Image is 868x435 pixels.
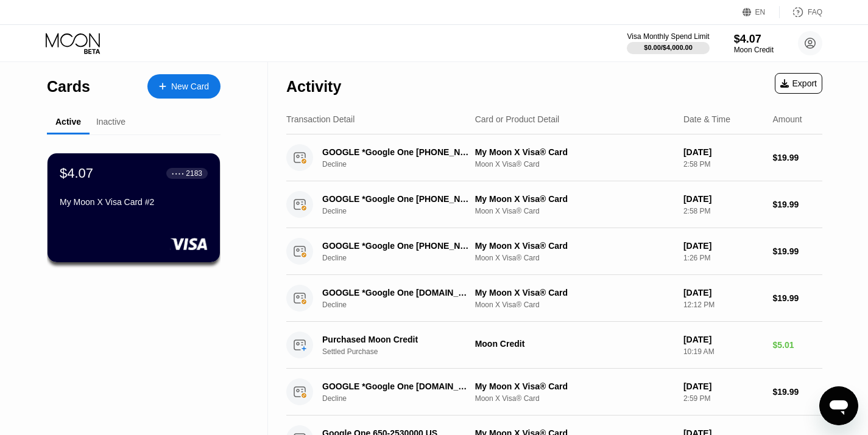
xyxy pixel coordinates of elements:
[683,301,763,309] div: 12:12 PM
[772,153,822,162] div: $19.99
[627,32,709,41] div: Visa Monthly Spend Limit
[683,394,763,403] div: 2:59 PM
[475,301,674,309] div: Moon X Visa® Card
[322,207,483,215] div: Decline
[772,114,802,124] div: Amount
[683,114,730,124] div: Date & Time
[475,394,674,403] div: Moon X Visa® Card
[147,74,221,99] div: New Card
[322,147,472,157] div: GOOGLE *Google One [PHONE_NUMBER] US
[475,241,674,251] div: My Moon X Visa® Card
[96,117,125,127] div: Inactive
[286,228,822,275] div: GOOGLE *Google One [PHONE_NUMBER] USDeclineMy Moon X Visa® CardMoon X Visa® Card[DATE]1:26 PM$19.99
[683,241,763,251] div: [DATE]
[683,207,763,215] div: 2:58 PM
[755,8,766,16] div: EN
[322,347,483,356] div: Settled Purchase
[186,169,202,178] div: 2183
[819,386,858,425] iframe: Кнопка запуска окна обмена сообщениями
[780,78,817,88] div: Export
[772,246,822,256] div: $19.99
[683,147,763,157] div: [DATE]
[475,160,674,169] div: Moon X Visa® Card
[475,288,674,298] div: My Moon X Visa® Card
[286,322,822,369] div: Purchased Moon CreditSettled PurchaseMoon Credit[DATE]10:19 AM$5.01
[683,381,763,391] div: [DATE]
[475,254,674,262] div: Moon X Visa® Card
[322,241,472,251] div: GOOGLE *Google One [PHONE_NUMBER] US
[322,254,483,262] div: Decline
[322,194,472,204] div: GOOGLE *Google One [PHONE_NUMBER] US
[322,394,483,403] div: Decline
[772,200,822,209] div: $19.99
[322,381,472,391] div: GOOGLE *Google One [DOMAIN_NAME][URL][GEOGRAPHIC_DATA]
[171,82,209,92] div: New Card
[322,301,483,309] div: Decline
[734,33,774,46] div: $4.07
[47,78,90,96] div: Cards
[743,6,780,18] div: EN
[286,369,822,416] div: GOOGLE *Google One [DOMAIN_NAME][URL][GEOGRAPHIC_DATA]DeclineMy Moon X Visa® CardMoon X Visa® Car...
[286,134,822,181] div: GOOGLE *Google One [PHONE_NUMBER] USDeclineMy Moon X Visa® CardMoon X Visa® Card[DATE]2:58 PM$19.99
[772,340,822,350] div: $5.01
[683,194,763,204] div: [DATE]
[475,207,674,215] div: Moon X Visa® Card
[322,288,472,298] div: GOOGLE *Google One [DOMAIN_NAME][URL][GEOGRAPHIC_DATA]
[644,44,693,51] div: $0.00 / $4,000.00
[475,147,674,157] div: My Moon X Visa® Card
[286,275,822,322] div: GOOGLE *Google One [DOMAIN_NAME][URL][GEOGRAPHIC_DATA]DeclineMy Moon X Visa® CardMoon X Visa® Car...
[683,347,763,356] div: 10:19 AM
[172,172,184,175] div: ● ● ● ●
[286,78,341,96] div: Activity
[772,387,822,397] div: $19.99
[780,6,822,18] div: FAQ
[60,165,93,181] div: $4.07
[286,114,355,124] div: Transaction Detail
[60,197,208,207] div: My Moon X Visa Card #2
[475,339,674,349] div: Moon Credit
[734,46,774,54] div: Moon Credit
[286,181,822,228] div: GOOGLE *Google One [PHONE_NUMBER] USDeclineMy Moon X Visa® CardMoon X Visa® Card[DATE]2:58 PM$19.99
[627,32,709,54] div: Visa Monthly Spend Limit$0.00/$4,000.00
[772,293,822,303] div: $19.99
[683,254,763,262] div: 1:26 PM
[683,335,763,344] div: [DATE]
[734,33,774,54] div: $4.07Moon Credit
[683,288,763,298] div: [DATE]
[322,335,472,344] div: Purchased Moon Credit
[55,117,81,127] div: Active
[475,194,674,204] div: My Moon X Visa® Card
[475,114,560,124] div: Card or Product Detail
[475,381,674,391] div: My Moon X Visa® Card
[808,8,822,16] div: FAQ
[48,153,220,262] div: $4.07● ● ● ●2183My Moon X Visa Card #2
[775,73,822,94] div: Export
[322,160,483,169] div: Decline
[683,160,763,169] div: 2:58 PM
